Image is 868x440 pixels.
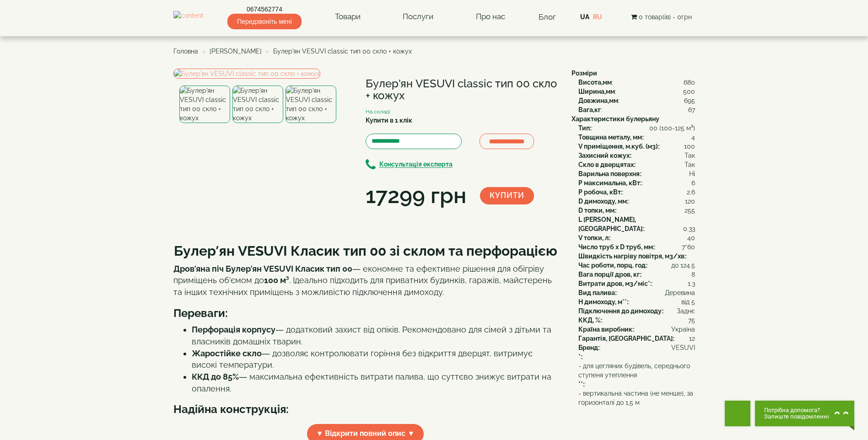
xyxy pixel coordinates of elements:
span: Булер'ян VESUVI classic тип 00 скло + кожух [273,48,412,55]
span: 00 (100-125 м³) [649,123,695,133]
div: : [578,87,695,96]
span: до 12 [671,261,686,270]
h1: Булер'ян VESUVI classic тип 00 скло + кожух [366,78,558,102]
b: L [PERSON_NAME], [GEOGRAPHIC_DATA]: [578,216,644,232]
b: H димоходу, м**: [578,298,628,306]
span: 0.33 [683,224,695,233]
strong: Перфорація корпусу [192,325,275,334]
span: 100 [684,142,695,151]
b: Варильна поверхня: [578,170,641,177]
span: Так [685,160,695,169]
span: 6 [691,178,695,188]
a: 0674562774 [227,5,301,14]
div: : [578,160,695,169]
b: Надійна конструкція: [173,402,289,416]
img: Булер'ян VESUVI classic тип 00 скло + кожух [173,69,320,79]
b: Вид палива: [578,289,616,296]
img: content [173,11,204,22]
div: : [578,242,695,252]
span: 120 [685,197,695,206]
span: 695 [684,96,695,105]
b: D димоходу, мм: [578,198,628,205]
span: 0 товар(ів) - 0грн [639,13,692,21]
span: VESUVI [671,343,695,352]
div: : [578,178,695,188]
span: 40 [687,233,695,242]
span: 8 [691,270,695,279]
b: Характеристики булерьяну [571,115,659,123]
span: Заднє [677,306,695,316]
b: Час роботи, порц. год: [578,262,647,269]
b: P максимальна, кВт: [578,179,642,187]
a: Блог [539,12,556,21]
div: : [578,169,695,178]
small: На складі [366,108,390,115]
span: Деревина [665,288,695,297]
div: : [578,352,695,361]
span: Потрібна допомога? [764,407,830,413]
b: Вага,кг [578,106,601,113]
strong: Дров’яна піч Булер’ян VESUVI Класик тип 00 [173,264,352,274]
a: [PERSON_NAME] [210,48,262,55]
b: Гарантія, [GEOGRAPHIC_DATA]: [578,335,674,342]
b: Число труб x D труб, мм: [578,243,654,251]
b: Консультація експерта [379,161,453,168]
li: — додатковий захист від опіків. Рекомендовано для сімей з дітьми та власників домашніх тварин. [192,324,558,347]
span: Залиште повідомлення [764,413,830,420]
div: : [578,78,695,87]
a: Про нас [467,6,514,27]
b: Довжина,мм [578,97,618,104]
span: - вертикальна частина (не менше), за горизонталі до 1,5 м [578,389,695,407]
span: від 5 [681,297,695,306]
b: Країна виробник: [578,326,634,333]
span: 67 [688,105,695,114]
span: 500 [683,87,695,96]
button: Get Call button [725,401,750,426]
b: D топки, мм: [578,207,616,214]
div: : [578,233,695,242]
b: Переваги: [173,306,228,320]
img: Булер'ян VESUVI classic тип 00 скло + кожух [179,86,230,123]
button: Купити [480,187,534,204]
span: 4.5 [686,261,695,270]
span: 12 [689,334,695,343]
p: — економне та ефективне рішення для обігріву приміщень об'ємом до . Ідеально підходить для приват... [173,263,558,298]
span: Ні [689,169,695,178]
div: 17299 грн [366,180,466,211]
div: : [578,105,695,114]
span: 680 [684,78,695,87]
span: 75 [688,316,695,325]
button: 0 товар(ів) - 0грн [628,12,695,22]
div: : [578,123,695,133]
b: Бренд: [578,344,599,351]
b: Висота,мм [578,79,612,86]
div: : [578,188,695,197]
a: Послуги [394,6,442,27]
b: Скло в дверцятах: [578,161,635,168]
b: V приміщення, м.куб. (м3): [578,143,659,150]
span: 255 [685,206,695,215]
a: Головна [173,48,198,55]
b: Захисний кожух: [578,152,631,159]
b: Витрати дров, м3/міс*: [578,280,652,287]
div: : [578,316,695,325]
b: V топки, л: [578,234,610,241]
b: ККД, %: [578,317,602,324]
div: : [578,151,695,160]
b: Підключення до димоходу: [578,307,663,315]
li: — дозволяє контролювати горіння без відкриття дверцят, витримує високі температури. [192,348,558,371]
strong: Жаростійке скло [192,349,262,358]
div: : [578,133,695,142]
div: : [578,279,695,288]
div: : [578,343,695,352]
img: Булер'ян VESUVI classic тип 00 скло + кожух [286,86,336,123]
div: : [578,261,695,270]
div: : [578,361,695,389]
a: RU [593,13,602,21]
div: : [578,206,695,215]
div: : [578,306,695,316]
b: Булер’ян VESUVI Класик тип 00 зі склом та перфорацією [174,243,557,259]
